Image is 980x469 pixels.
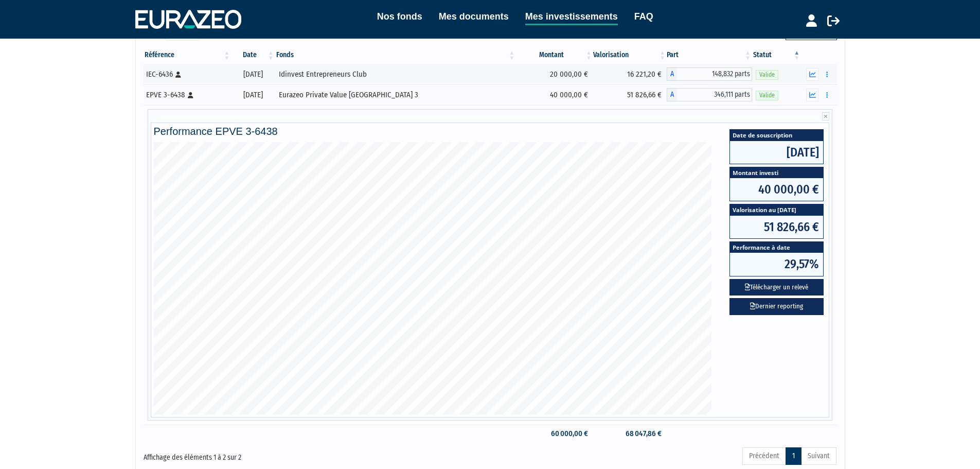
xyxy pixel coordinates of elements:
a: Précédent [742,447,786,465]
td: 68 047,86 € [593,425,667,443]
a: Mes documents [439,9,509,24]
span: [DATE] [730,141,823,164]
span: 346,111 parts [677,88,752,101]
div: A - Eurazeo Private Value Europe 3 [667,88,752,101]
td: 40 000,00 € [516,84,593,105]
a: Mes investissements [525,9,618,25]
th: Montant: activer pour trier la colonne par ordre croissant [516,46,593,64]
th: Date: activer pour trier la colonne par ordre croissant [231,46,275,64]
td: 16 221,20 € [593,64,667,84]
span: Valorisation au [DATE] [730,204,823,215]
span: Valide [756,70,778,80]
div: Idinvest Entrepreneurs Club [279,69,513,80]
a: Suivant [801,447,836,465]
span: Date de souscription [730,130,823,141]
div: Affichage des éléments 1 à 2 sur 2 [144,446,423,463]
div: EPVE 3-6438 [146,90,228,100]
img: 1732889491-logotype_eurazeo_blanc_rvb.png [135,10,241,28]
div: [DATE] [235,90,271,100]
span: 148,832 parts [677,67,752,81]
span: Montant investi [730,167,823,178]
th: Statut : activer pour trier la colonne par ordre d&eacute;croissant [752,46,801,64]
a: Dernier reporting [729,298,824,315]
span: Performance à date [730,242,823,253]
td: 51 826,66 € [593,84,667,105]
div: A - Idinvest Entrepreneurs Club [667,67,752,81]
div: IEC-6436 [146,69,228,80]
th: Fonds: activer pour trier la colonne par ordre croissant [275,46,516,64]
td: 60 000,00 € [516,425,593,443]
span: 51 826,66 € [730,216,823,238]
th: Part: activer pour trier la colonne par ordre croissant [667,46,752,64]
td: 20 000,00 € [516,64,593,84]
a: FAQ [634,9,653,24]
th: Référence : activer pour trier la colonne par ordre croissant [144,46,231,64]
h4: Performance EPVE 3-6438 [154,126,827,137]
span: A [667,88,677,101]
a: Nos fonds [377,9,422,24]
span: 29,57% [730,253,823,275]
i: [Français] Personne physique [188,92,193,98]
i: [Français] Personne physique [175,72,181,78]
span: A [667,67,677,81]
div: [DATE] [235,69,271,80]
div: Eurazeo Private Value [GEOGRAPHIC_DATA] 3 [279,90,513,100]
th: Valorisation: activer pour trier la colonne par ordre croissant [593,46,667,64]
span: 40 000,00 € [730,178,823,201]
span: Valide [756,91,778,100]
button: Télécharger un relevé [729,279,824,296]
a: 1 [786,447,801,465]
